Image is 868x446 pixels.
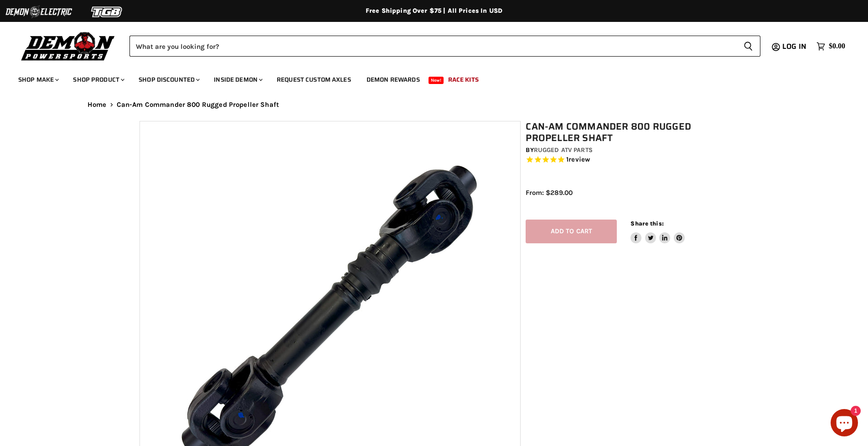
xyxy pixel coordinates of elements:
[441,70,486,89] a: Race Kits
[778,42,812,51] a: Log in
[207,70,268,89] a: Inside Demon
[812,40,850,53] a: $0.00
[534,146,593,154] a: Rugged ATV Parts
[526,145,734,155] div: by
[11,67,843,89] ul: Main menu
[88,101,107,109] a: Home
[117,101,279,109] span: Can-Am Commander 800 Rugged Propeller Shaft
[11,70,64,89] a: Shop Make
[69,7,799,15] div: Free Shipping Over $75 | All Prices In USD
[132,70,205,89] a: Shop Discounted
[829,42,845,51] span: $0.00
[630,220,685,244] aside: Share this:
[429,77,444,84] span: New!
[630,220,663,227] span: Share this:
[526,189,573,197] span: From: $289.00
[73,3,141,21] img: TGB Logo 2
[129,36,736,57] input: Search
[5,3,73,21] img: Demon Electric Logo 2
[18,30,118,62] img: Demon Powersports
[129,36,760,57] form: Product
[566,156,590,164] span: 1 reviews
[526,121,734,144] h1: Can-Am Commander 800 Rugged Propeller Shaft
[270,70,358,89] a: Request Custom Axles
[526,155,734,165] span: Rated 5.0 out of 5 stars 1 reviews
[69,101,799,109] nav: Breadcrumbs
[568,156,590,164] span: review
[736,36,760,57] button: Search
[360,70,427,89] a: Demon Rewards
[782,41,806,52] span: Log in
[828,409,861,439] inbox-online-store-chat: Shopify online store chat
[66,70,130,89] a: Shop Product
